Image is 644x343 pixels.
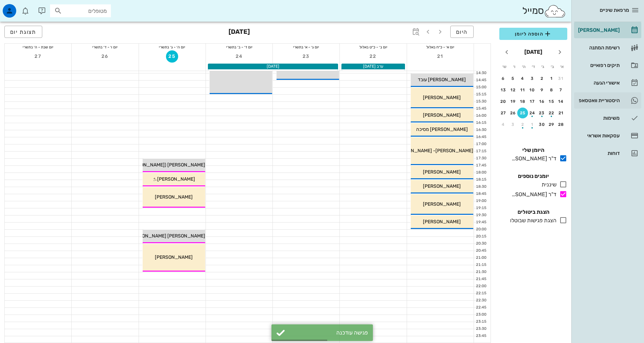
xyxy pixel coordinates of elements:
div: 19:15 [474,205,488,211]
button: 28 [556,119,567,130]
div: 15 [546,99,557,104]
span: [PERSON_NAME] [423,95,461,100]
div: 3 [527,76,538,81]
span: תג [20,5,24,9]
button: [DATE] [522,45,545,59]
div: 14 [556,99,567,104]
div: 16:15 [474,120,488,126]
span: [DATE] [267,64,279,69]
span: 22 [367,53,379,59]
div: 23:00 [474,312,488,318]
div: 22:15 [474,291,488,296]
span: 24 [233,53,245,59]
div: 21:00 [474,255,488,261]
a: אישורי הגעה [574,75,641,91]
button: 31 [556,73,567,84]
button: חודש שעבר [554,46,566,58]
div: 17:15 [474,148,488,154]
span: [PERSON_NAME]- [PERSON_NAME] [394,148,473,154]
div: 12 [508,88,519,92]
div: יום א׳ - כ״ח באלול [407,44,474,50]
div: הצגת פגישות שבוטלו [507,216,556,225]
button: 6 [498,73,509,84]
div: 2 [536,76,547,81]
a: עסקאות אשראי [574,128,641,144]
div: היסטוריית וואטסאפ [577,98,620,103]
button: 12 [508,85,519,95]
img: SmileCloud logo [544,4,566,18]
button: 5 [508,73,519,84]
button: 19 [508,96,519,107]
div: יום ו׳ - ד׳ בתשרי [72,44,138,50]
span: [PERSON_NAME] [423,112,461,118]
div: 5 [508,76,519,81]
button: 10 [527,85,538,95]
span: [PERSON_NAME] [423,201,461,207]
button: 3 [527,73,538,84]
button: 27 [498,108,509,118]
div: [PERSON_NAME] [577,27,620,33]
div: יום ד׳ - ב׳ בתשרי [206,44,272,50]
div: 22:30 [474,298,488,303]
h4: יומנים נוספים [499,172,567,180]
button: 1 [546,73,557,84]
button: 25 [517,108,528,118]
h4: היומן שלי [499,146,567,154]
div: 19:45 [474,220,488,225]
div: 2 [517,122,528,127]
div: 18:30 [474,184,488,190]
div: 14:30 [474,70,488,76]
div: 16:45 [474,134,488,140]
div: 24 [527,111,538,115]
button: 23 [300,50,312,63]
div: 23:15 [474,319,488,325]
div: 18:45 [474,191,488,197]
button: 20 [498,96,509,107]
div: 7 [556,88,567,92]
h3: [DATE] [229,26,250,39]
button: 1 [527,119,538,130]
th: ש׳ [500,61,509,72]
button: תצוגת יום [4,26,42,38]
button: 13 [498,85,509,95]
button: 15 [546,96,557,107]
span: [PERSON_NAME] מסיכה [416,127,468,132]
span: [PERSON_NAME] [155,254,193,260]
div: 20:00 [474,227,488,232]
button: 30 [536,119,547,130]
div: 3 [508,122,519,127]
button: 21 [434,50,446,63]
button: 22 [546,108,557,118]
div: עסקאות אשראי [577,133,620,138]
div: 17:45 [474,163,488,168]
div: 15:45 [474,106,488,112]
div: תיקים רפואיים [577,63,620,68]
div: 18 [517,99,528,104]
th: ב׳ [548,61,557,72]
button: 26 [99,50,111,63]
div: 17:30 [474,156,488,161]
button: 24 [527,108,538,118]
button: 2 [536,73,547,84]
div: 4 [498,122,509,127]
button: 27 [32,50,44,63]
button: 3 [508,119,519,130]
div: 20:15 [474,234,488,239]
th: ג׳ [539,61,547,72]
span: 23 [300,53,312,59]
button: 16 [536,96,547,107]
div: 14:45 [474,77,488,83]
span: 21 [434,53,446,59]
div: 19 [508,99,519,104]
span: [PERSON_NAME] [157,176,195,182]
button: 24 [233,50,245,63]
button: 23 [536,108,547,118]
div: 30 [536,122,547,127]
button: 14 [556,96,567,107]
div: 21:30 [474,269,488,275]
th: ו׳ [509,61,518,72]
span: [PERSON_NAME] ([PERSON_NAME] לא עובדת) [106,162,205,168]
button: 4 [498,119,509,130]
span: מרפאת שיניים [600,7,629,13]
span: 26 [99,53,111,59]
